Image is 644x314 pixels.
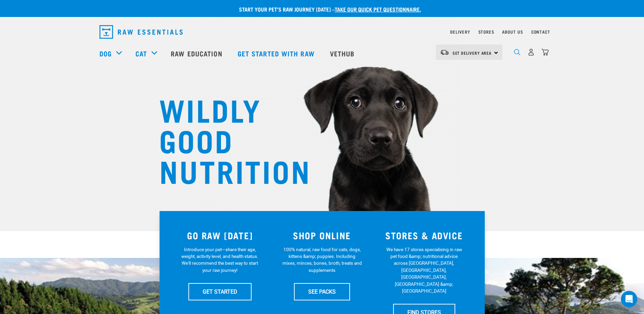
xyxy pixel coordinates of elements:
[478,31,494,33] a: Stores
[282,246,362,274] p: 100% natural, raw food for cats, dogs, kittens &amp; puppies. Including mixes, minces, bones, bro...
[335,7,421,11] a: take our quick pet questionnaire.
[173,230,267,241] h3: GO RAW [DATE]
[159,93,295,185] h1: WILDLY GOOD NUTRITION
[502,31,523,33] a: About Us
[188,283,252,300] a: GET STARTED
[528,49,535,56] img: user.png
[294,283,350,300] a: SEE PACKS
[275,230,369,241] h3: SHOP ONLINE
[621,291,637,307] div: Open Intercom Messenger
[450,31,470,33] a: Delivery
[180,246,260,274] p: Introduce your pet—share their age, weight, activity level, and health status. We'll recommend th...
[94,22,550,41] nav: dropdown navigation
[531,31,550,33] a: Contact
[231,40,323,67] a: Get started with Raw
[453,52,492,54] span: Set Delivery Area
[384,246,464,295] p: We have 17 stores specialising in raw pet food &amp; nutritional advice across [GEOGRAPHIC_DATA],...
[99,48,112,58] a: Dog
[99,25,183,39] img: Raw Essentials Logo
[323,40,363,67] a: Vethub
[164,40,231,67] a: Raw Education
[440,49,449,55] img: van-moving.png
[541,49,549,56] img: home-icon@2x.png
[135,48,147,58] a: Cat
[514,49,520,55] img: home-icon-1@2x.png
[377,230,471,241] h3: STORES & ADVICE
